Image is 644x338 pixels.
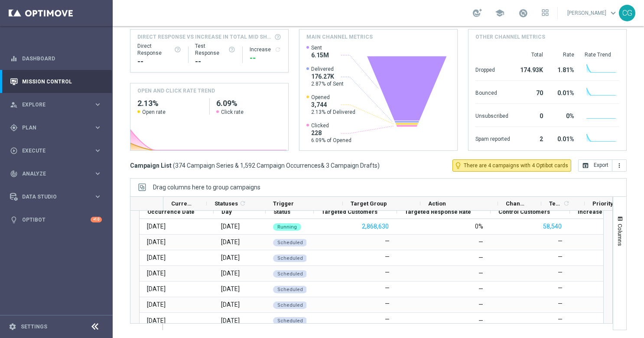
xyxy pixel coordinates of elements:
[385,315,390,323] label: —
[495,8,504,18] span: school
[311,51,329,59] span: 6.15M
[221,269,240,277] div: Thursday
[171,200,192,207] span: Current Status
[216,98,281,109] h2: 6.09%
[553,51,574,58] div: Rate
[273,301,307,309] colored-tag: Scheduled
[250,46,281,53] div: Increase
[221,222,240,230] div: Monday
[558,237,563,245] label: —
[478,301,483,308] div: —
[221,285,240,293] div: Friday
[553,108,574,122] div: 0%
[585,51,619,58] div: Rate Trend
[361,221,390,232] button: 2,868,630
[221,238,240,246] div: Tuesday
[542,221,563,232] button: 58,540
[10,170,102,177] div: track_changes Analyze keyboard_arrow_right
[274,46,281,53] button: refresh
[558,315,563,323] label: —
[311,66,344,73] span: Delivered
[22,208,91,231] a: Optibot
[10,70,102,93] div: Mission Control
[311,129,351,137] span: 228
[10,208,102,231] div: Optibot
[478,238,483,246] div: —
[10,193,94,201] div: Data Studio
[94,123,102,132] i: keyboard_arrow_right
[428,200,446,207] span: Action
[10,170,94,178] div: Analyze
[558,253,563,261] label: —
[173,162,175,169] span: (
[137,43,181,56] div: Direct Response
[273,200,294,207] span: Trigger
[277,302,303,308] span: Scheduled
[9,323,16,331] i: settings
[385,300,390,308] label: —
[175,162,321,169] span: 374 Campaign Series & 1,592 Campaign Occurrences
[147,301,166,308] div: 18 Oct 2025
[195,43,235,56] div: Test Response
[277,271,303,277] span: Scheduled
[498,209,550,215] span: Control Customers
[10,55,102,62] div: equalizer Dashboard
[10,124,18,132] i: gps_fixed
[21,324,47,329] a: Settings
[326,162,377,169] span: 3 Campaign Drafts
[250,53,281,63] div: --
[137,87,215,95] h4: OPEN AND CLICK RATE TREND
[385,268,390,276] label: —
[147,269,166,277] div: 16 Oct 2025
[273,316,307,325] colored-tag: Scheduled
[22,47,102,70] a: Dashboard
[273,222,301,231] colored-tag: Running
[617,224,624,246] span: Columns
[475,62,510,76] div: Dropped
[553,85,574,99] div: 0.01%
[238,199,246,208] span: Calculate column
[10,216,18,224] i: lightbulb
[578,209,602,215] span: Increase
[608,8,618,18] span: keyboard_arrow_down
[147,254,166,262] div: 15 Oct 2025
[22,194,94,199] span: Data Studio
[147,222,166,230] div: 13 Oct 2025
[10,124,102,131] button: gps_fixed Plan keyboard_arrow_right
[322,209,377,215] span: Targeted Customers
[195,56,235,67] div: --
[464,162,568,169] span: There are 4 campaigns with 4 Optibot cards
[478,254,483,262] div: —
[221,209,232,215] span: Day
[94,146,102,155] i: keyboard_arrow_right
[10,170,18,178] i: track_changes
[22,125,94,130] span: Plan
[520,85,543,99] div: 70
[22,70,102,93] a: Mission Control
[520,131,543,145] div: 2
[563,200,570,207] i: refresh
[137,98,202,109] h2: 2.13%
[277,224,297,230] span: Running
[592,200,613,207] span: Priority
[10,216,102,223] div: lightbulb Optibot +10
[10,78,102,85] div: Mission Control
[520,51,543,58] div: Total
[10,101,102,108] button: person_search Explore keyboard_arrow_right
[475,85,510,99] div: Bounced
[582,162,589,169] i: open_in_browser
[221,254,240,262] div: Wednesday
[616,162,623,169] i: more_vert
[22,148,94,153] span: Execute
[130,162,380,169] h3: Campaign List
[558,284,563,292] label: —
[311,137,351,144] span: 6.09% of Opened
[221,109,244,116] span: Click rate
[273,209,290,215] span: Status
[94,192,102,201] i: keyboard_arrow_right
[10,147,102,154] button: play_circle_outline Execute keyboard_arrow_right
[311,122,351,129] span: Clicked
[475,131,510,145] div: Spam reported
